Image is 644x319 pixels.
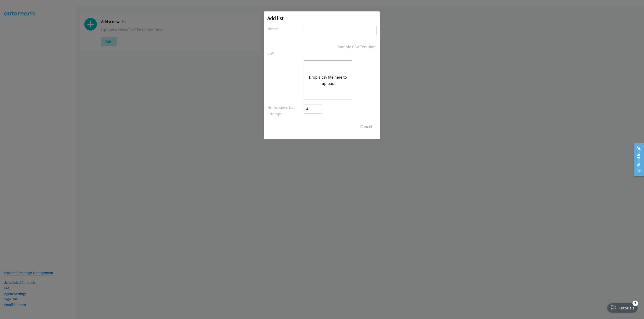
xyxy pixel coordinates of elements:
h2: Add list [267,15,377,21]
button: Drop a csv file here to upload [309,74,347,87]
iframe: Resource Center [631,141,644,178]
iframe: Checklist [605,299,640,316]
label: Name [267,26,304,32]
label: CSV [267,50,304,56]
label: Hours since last attempt [267,104,304,117]
a: Sample CSV Template [338,44,377,50]
button: Cancel [356,122,377,131]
